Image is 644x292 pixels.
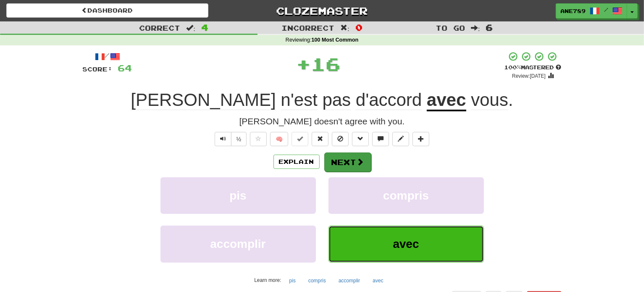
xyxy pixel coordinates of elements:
[471,24,480,32] span: :
[323,90,351,110] span: pas
[604,7,608,13] span: /
[83,51,132,62] div: /
[186,24,195,32] span: :
[505,64,521,71] span: 100 %
[210,237,265,250] span: accomplir
[311,53,340,74] span: 16
[215,132,231,146] button: Play sentence audio (ctl+space)
[231,132,247,146] button: ½
[356,90,422,110] span: d'accord
[229,189,246,202] span: pis
[436,24,465,32] span: To go
[486,22,493,32] span: 6
[505,64,562,71] div: Mastered
[512,73,546,79] small: Review: [DATE]
[560,7,586,15] span: Ane789
[304,274,331,287] button: compris
[392,132,409,146] button: Edit sentence (alt+d)
[466,90,513,110] span: .
[221,3,423,18] a: Clozemaster
[285,274,300,287] button: pis
[427,90,466,111] u: avec
[352,132,369,146] button: Grammar (alt+g)
[254,277,281,283] small: Learn more:
[372,132,389,146] button: Discuss sentence (alt+u)
[329,226,484,262] button: avec
[329,177,484,214] button: compris
[201,22,208,32] span: 4
[296,51,311,76] span: +
[213,132,247,146] div: Text-to-speech controls
[281,90,318,110] span: n'est
[324,153,371,172] button: Next
[383,189,429,202] span: compris
[83,66,113,73] span: Score:
[292,132,308,146] button: Set this sentence to 100% Mastered (alt+m)
[270,132,288,146] button: 🧠
[160,226,316,262] button: accomplir
[340,24,350,32] span: :
[118,63,132,73] span: 64
[160,177,316,214] button: pis
[83,115,562,128] div: [PERSON_NAME] doesn't agree with you.
[311,37,358,43] strong: 100 Most Common
[139,24,180,32] span: Correct
[393,237,419,250] span: avec
[281,24,334,32] span: Incorrect
[332,132,349,146] button: Ignore sentence (alt+i)
[312,132,329,146] button: Reset to 0% Mastered (alt+r)
[471,90,508,110] span: vous
[273,155,320,169] button: Explain
[556,3,627,18] a: Ane789 /
[355,22,363,32] span: 0
[413,132,429,146] button: Add to collection (alt+a)
[250,132,267,146] button: Favorite sentence (alt+f)
[131,90,276,110] span: [PERSON_NAME]
[6,3,208,18] a: Dashboard
[334,274,365,287] button: accomplir
[368,274,388,287] button: avec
